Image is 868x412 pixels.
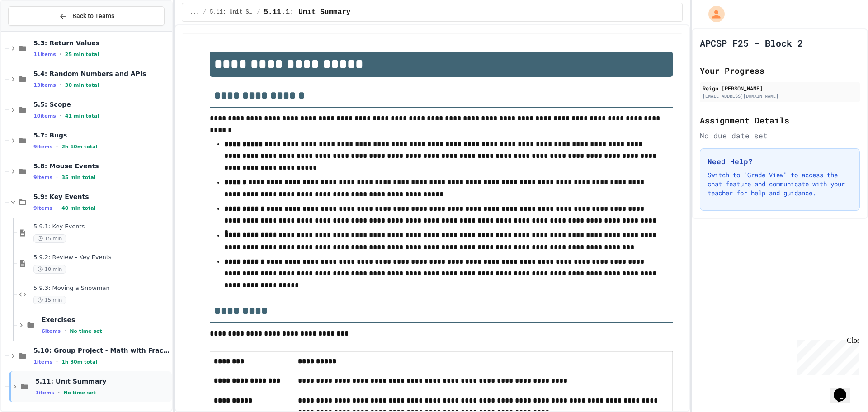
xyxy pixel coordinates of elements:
[257,9,260,16] span: /
[700,37,803,49] h1: APCSP F25 - Block 2
[60,81,61,89] span: •
[42,328,61,334] span: 6 items
[33,254,170,261] span: 5.9.2: Review - Key Events
[56,204,58,212] span: •
[60,112,61,119] span: •
[65,113,99,119] span: 41 min total
[210,9,253,16] span: 5.11: Unit Summary
[264,7,350,18] span: 5.11.1: Unit Summary
[60,51,61,58] span: •
[33,70,170,78] span: 5.4: Random Numbers and APIs
[65,82,99,88] span: 30 min total
[58,389,60,396] span: •
[61,359,97,365] span: 1h 30m total
[63,390,96,396] span: No time set
[700,130,860,141] div: No due date set
[33,39,170,47] span: 5.3: Return Values
[64,327,66,335] span: •
[33,175,52,180] span: 9 items
[189,9,199,16] span: ...
[65,52,99,57] span: 25 min total
[33,346,170,355] span: 5.10: Group Project - Math with Fractions
[61,175,95,180] span: 35 min total
[35,390,54,396] span: 1 items
[72,11,114,21] span: Back to Teams
[56,143,58,150] span: •
[33,234,66,243] span: 15 min
[33,359,52,365] span: 1 items
[33,284,170,292] span: 5.9.3: Moving a Snowman
[61,144,97,150] span: 2h 10m total
[56,174,58,181] span: •
[703,84,857,92] div: Reign [PERSON_NAME]
[708,156,852,167] h3: Need Help?
[33,82,56,88] span: 13 items
[708,170,852,198] p: Switch to "Grade View" to access the chat feature and communicate with your teacher for help and ...
[4,4,62,57] div: Chat with us now!Close
[33,205,52,211] span: 9 items
[203,9,206,16] span: /
[33,223,170,231] span: 5.9.1: Key Events
[61,205,95,211] span: 40 min total
[56,358,58,365] span: •
[830,376,859,403] iframe: chat widget
[33,193,170,201] span: 5.9: Key Events
[33,296,66,304] span: 15 min
[703,93,857,99] div: [EMAIL_ADDRESS][DOMAIN_NAME]
[33,100,170,109] span: 5.5: Scope
[8,6,165,26] button: Back to Teams
[42,316,170,324] span: Exercises
[33,265,66,274] span: 10 min
[700,64,860,77] h2: Your Progress
[793,336,859,375] iframe: chat widget
[33,144,52,150] span: 9 items
[33,113,56,119] span: 10 items
[33,131,170,139] span: 5.7: Bugs
[33,52,56,57] span: 11 items
[70,328,102,334] span: No time set
[700,114,860,127] h2: Assignment Details
[33,162,170,170] span: 5.8: Mouse Events
[699,4,727,24] div: My Account
[35,377,170,385] span: 5.11: Unit Summary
